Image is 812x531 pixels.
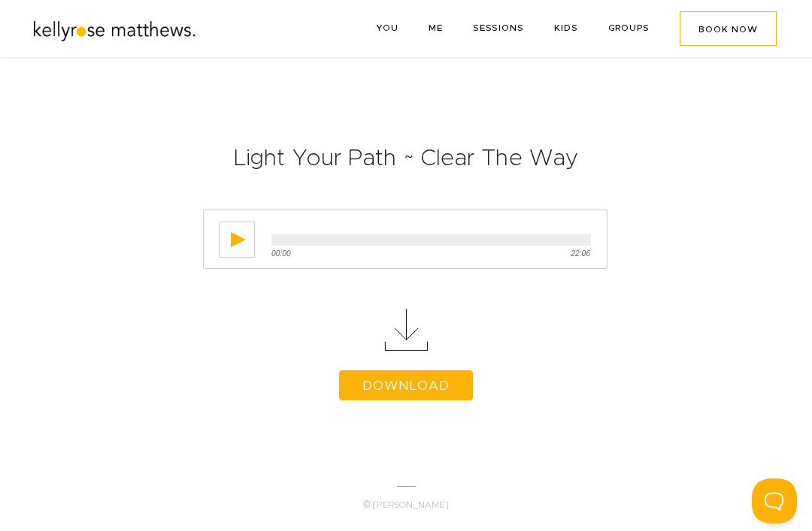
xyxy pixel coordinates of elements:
a: GROUPS [608,23,650,32]
button: play [219,222,255,258]
a: SESSIONS [473,23,524,32]
a: BOOK NOW [680,11,777,46]
iframe: Toggle Customer Support [752,478,797,523]
a: KIDS [554,23,578,32]
a: YOU [376,23,398,32]
div: media player [203,210,607,269]
div: time [271,248,317,260]
a: download [339,370,473,400]
span: download [362,379,450,392]
img: kellyrose-matthews [34,13,199,44]
a: ME [429,23,443,32]
div: duration [545,248,590,260]
a: kellyrose-matthews [34,33,199,47]
span: BOOK NOW [698,25,758,34]
h1: Light Your Path ~ Clear The Way [203,70,609,210]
